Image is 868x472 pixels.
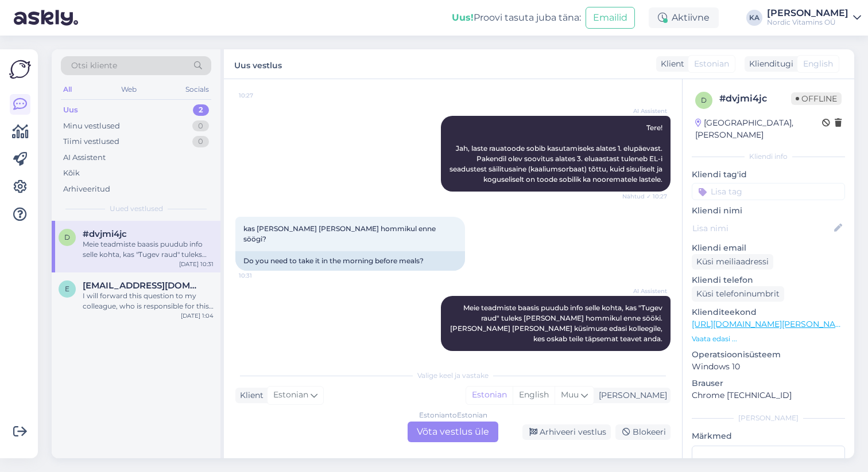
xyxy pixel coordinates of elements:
[692,306,845,318] p: Klienditeekond
[692,222,832,235] input: Lisa nimi
[692,286,784,302] div: Küsi telefoninumbrit
[119,82,139,97] div: Web
[63,136,119,147] div: Tiimi vestlused
[239,271,282,280] span: 10:31
[513,387,555,404] div: English
[83,291,214,311] div: I will forward this question to my colleague, who is responsible for this. The reply will be here...
[71,60,117,72] span: Otsi kliente
[192,120,209,132] div: 0
[408,422,498,442] div: Võta vestlus üle
[594,389,667,401] div: [PERSON_NAME]
[235,251,465,271] div: Do you need to take it in the morning before meals?
[624,287,667,295] span: AI Assistent
[791,92,842,105] span: Offline
[803,58,833,70] span: English
[615,424,671,440] div: Blokeeri
[692,430,845,442] p: Märkmed
[692,274,845,286] p: Kliendi telefon
[65,284,69,293] span: E
[692,151,845,162] div: Kliendi info
[692,334,845,344] p: Vaata edasi ...
[273,389,308,401] span: Estonian
[746,10,762,26] div: KA
[181,311,214,320] div: [DATE] 1:04
[701,96,707,104] span: d
[692,242,845,254] p: Kliendi email
[694,58,729,70] span: Estonian
[692,389,845,401] p: Chrome [TECHNICAL_ID]
[243,224,437,243] span: kas [PERSON_NAME] [PERSON_NAME] hommikul enne söögi?
[767,18,848,27] div: Nordic Vitamins OÜ
[767,9,861,27] a: [PERSON_NAME]Nordic Vitamins OÜ
[522,424,611,440] div: Arhiveeri vestlus
[192,136,209,147] div: 0
[63,152,106,163] div: AI Assistent
[622,192,667,201] span: Nähtud ✓ 10:27
[234,56,282,72] label: Uus vestlus
[695,117,822,141] div: [GEOGRAPHIC_DATA], [PERSON_NAME]
[83,239,214,260] div: Meie teadmiste baasis puudub info selle kohta, kas "Tugev raud" tuleks [PERSON_NAME] hommikul enn...
[745,58,793,70] div: Klienditugi
[450,303,664,343] span: Meie teadmiste baasis puudub info selle kohta, kas "Tugev raud" tuleks [PERSON_NAME] hommikul enn...
[624,107,667,115] span: AI Assistent
[466,387,513,404] div: Estonian
[649,7,719,28] div: Aktiivne
[63,104,78,116] div: Uus
[419,410,487,420] div: Estonian to Estonian
[623,352,667,360] span: Nähtud ✓ 10:31
[183,82,211,97] div: Socials
[64,233,70,241] span: d
[235,389,263,401] div: Klient
[692,183,845,200] input: Lisa tag
[692,377,845,389] p: Brauser
[63,120,120,132] div: Minu vestlused
[767,9,848,18] div: [PERSON_NAME]
[235,370,671,381] div: Valige keel ja vastake
[9,58,31,80] img: Askly Logo
[692,205,845,217] p: Kliendi nimi
[452,11,581,25] div: Proovi tasuta juba täna:
[61,82,74,97] div: All
[586,7,635,29] button: Emailid
[83,229,127,239] span: #dvjmi4jc
[692,361,845,373] p: Windows 10
[193,104,209,116] div: 2
[719,92,791,106] div: # dvjmi4jc
[63,167,80,179] div: Kõik
[692,319,850,329] a: [URL][DOMAIN_NAME][PERSON_NAME]
[179,260,214,268] div: [DATE] 10:31
[110,204,163,214] span: Uued vestlused
[692,254,773,270] div: Küsi meiliaadressi
[63,184,110,195] div: Arhiveeritud
[239,91,282,100] span: 10:27
[692,349,845,361] p: Operatsioonisüsteem
[656,58,684,70] div: Klient
[692,169,845,181] p: Kliendi tag'id
[452,12,474,23] b: Uus!
[561,389,579,400] span: Muu
[692,413,845,423] div: [PERSON_NAME]
[83,280,202,291] span: Elb.mohamed@hotmail.com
